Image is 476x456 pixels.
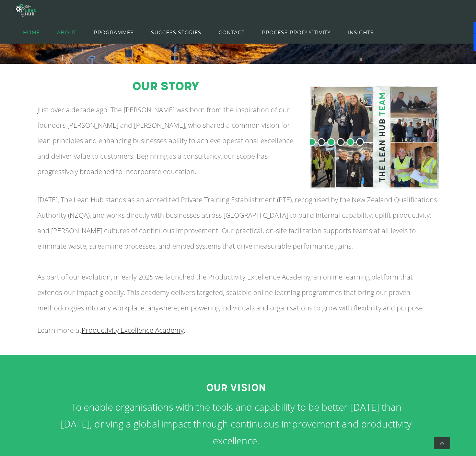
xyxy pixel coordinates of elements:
[23,21,374,44] nav: Main Menu
[82,326,184,335] span: Productivity Excellence Academy
[151,17,201,48] span: SUCCESS STORIES
[58,399,414,449] p: To enable organisations with the tools and capability to be better [DATE] than [DATE], driving a ...
[23,17,40,48] span: HOME
[37,195,437,251] span: [DATE], The Lean Hub stands as an accredited Private Training Establishment (PTE), recognised by ...
[348,21,374,44] a: INSIGHTS
[219,21,245,44] a: CONTACT
[348,17,374,48] span: INSIGHTS
[37,326,185,335] span: Learn more at
[16,1,36,20] img: The Lean Hub | Optimising productivity with Lean Logo
[94,17,134,48] span: PROGRAMMES
[37,272,425,312] span: As part of our evolution, in early 2025 we launched the Productivity Excellence Academy, an onlin...
[57,21,77,44] a: ABOUT
[58,382,414,394] h1: Our VISION
[58,382,414,449] div: Page 8
[94,21,134,44] a: PROGRAMMES
[310,86,439,189] img: The Lean Hub Team vs 2
[262,21,331,44] a: PROCESS PRODUCTIVITY
[219,17,245,48] span: CONTACT
[37,105,293,176] span: Just over a decade ago, The [PERSON_NAME] was born from the inspiration of our founders [PERSON_N...
[151,21,201,44] a: SUCCESS STORIES
[57,17,77,48] span: ABOUT
[262,17,331,48] span: PROCESS PRODUCTIVITY
[132,80,199,93] span: our story
[82,326,185,335] a: Productivity Excellence Academy.
[23,21,40,44] a: HOME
